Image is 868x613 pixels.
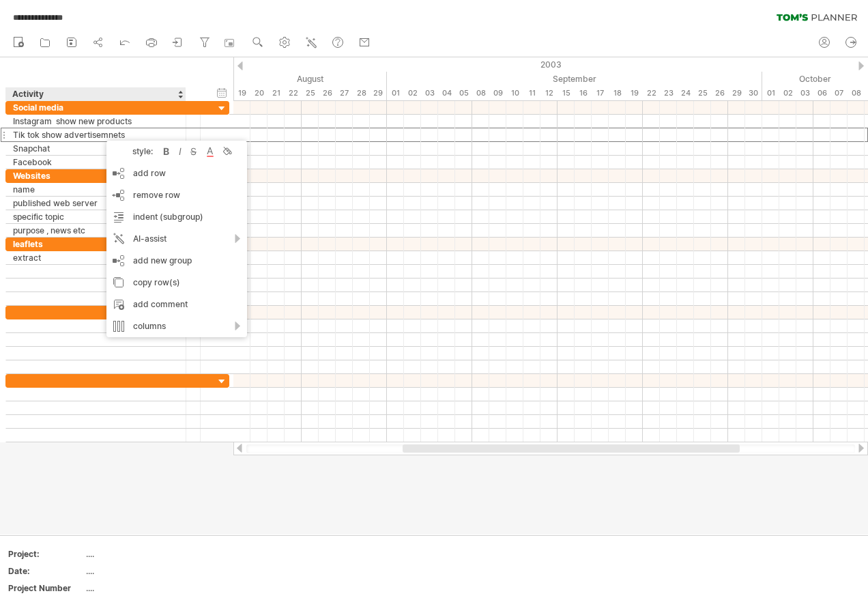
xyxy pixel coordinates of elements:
div: Tuesday, 9 September 2003 [489,86,506,100]
div: columns [106,315,247,337]
div: Tuesday, 19 August 2003 [233,86,250,100]
div: Project Number [8,582,83,594]
div: Tuesday, 23 September 2003 [660,86,677,100]
div: Thursday, 4 September 2003 [438,86,455,100]
div: name [13,183,179,196]
div: Monday, 25 August 2003 [302,86,319,100]
div: add new group [106,250,247,272]
div: leaflets [13,238,179,251]
div: Thursday, 28 August 2003 [353,86,370,100]
div: specific topic [13,210,179,223]
div: Thursday, 2 October 2003 [779,86,796,100]
div: Monday, 8 September 2003 [472,86,489,100]
div: Thursday, 18 September 2003 [609,86,626,100]
div: September 2003 [387,72,762,86]
div: Instagram show new products [13,115,179,128]
div: Wednesday, 1 October 2003 [762,86,779,100]
div: Tuesday, 30 September 2003 [745,86,762,100]
div: .... [86,565,201,577]
div: AI-assist [106,228,247,250]
div: Date: [8,565,83,577]
div: .... [86,582,201,594]
div: add row [106,162,247,184]
div: style: [112,146,160,156]
div: Friday, 3 October 2003 [796,86,813,100]
div: Websites [13,169,179,182]
div: Monday, 15 September 2003 [558,86,575,100]
div: Monday, 6 October 2003 [813,86,830,100]
div: Friday, 19 September 2003 [626,86,643,100]
div: copy row(s) [106,272,247,294]
div: Social media [13,101,179,114]
div: Thursday, 25 September 2003 [694,86,711,100]
div: extract [13,251,179,264]
div: Wednesday, 8 October 2003 [848,86,865,100]
div: Wednesday, 17 September 2003 [592,86,609,100]
div: Friday, 29 August 2003 [370,86,387,100]
div: purpose , news etc [13,224,179,237]
div: Monday, 29 September 2003 [728,86,745,100]
div: Friday, 12 September 2003 [540,86,558,100]
div: Project: [8,548,83,560]
div: Wednesday, 10 September 2003 [506,86,523,100]
div: Monday, 1 September 2003 [387,86,404,100]
div: Wednesday, 20 August 2003 [250,86,267,100]
div: Wednesday, 27 August 2003 [336,86,353,100]
div: Tuesday, 16 September 2003 [575,86,592,100]
div: Tik tok show advertisemnets [13,128,179,141]
div: Friday, 22 August 2003 [285,86,302,100]
div: Tuesday, 26 August 2003 [319,86,336,100]
div: Activity [12,87,178,101]
div: Thursday, 21 August 2003 [267,86,285,100]
div: Friday, 26 September 2003 [711,86,728,100]
div: Facebook [13,156,179,169]
div: indent (subgroup) [106,206,247,228]
div: Wednesday, 24 September 2003 [677,86,694,100]
div: Tuesday, 2 September 2003 [404,86,421,100]
div: Friday, 5 September 2003 [455,86,472,100]
div: Monday, 22 September 2003 [643,86,660,100]
div: Thursday, 11 September 2003 [523,86,540,100]
div: Wednesday, 3 September 2003 [421,86,438,100]
div: Snapchat [13,142,179,155]
div: .... [86,548,201,560]
div: published web server [13,197,179,210]
div: Tuesday, 7 October 2003 [830,86,848,100]
span: remove row [133,190,180,200]
div: add comment [106,294,247,315]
